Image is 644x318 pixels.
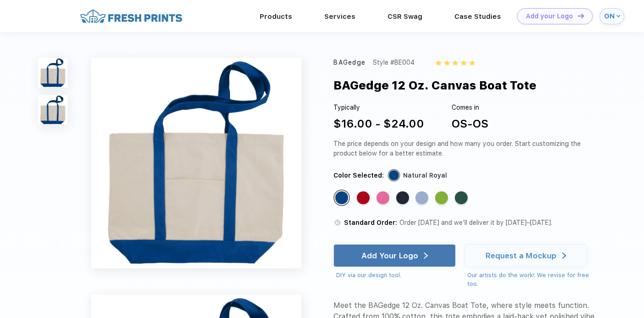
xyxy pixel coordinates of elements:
[361,251,418,260] div: Add Your Logo
[399,219,552,226] span: Order [DATE] and we’ll deliver it by [DATE]–[DATE].
[336,271,456,280] div: DIY via our design tool.
[333,139,597,158] div: The price depends on your design and how many you order. Start customizing the product below for ...
[467,271,597,289] div: Our artists do the work! We revise for free too.
[578,13,584,18] img: DT
[617,14,620,18] img: arrow_down_blue.svg
[469,60,475,66] img: yellow_star.svg
[77,8,185,24] img: fo%20logo%202.webp
[373,58,415,67] div: Style #BE004
[396,191,409,204] div: Natural Navy
[333,218,342,227] img: standard order
[424,252,428,259] img: white arrow
[38,95,68,125] img: func=resize&h=100
[455,191,468,204] div: Natural Forest
[403,171,447,180] div: Natural Royal
[461,60,466,66] img: yellow_star.svg
[486,251,557,260] div: Request a Mockup
[357,191,370,204] div: Natural Red
[526,12,573,20] div: Add your Logo
[344,219,397,226] span: Standard Order:
[562,252,566,259] img: white arrow
[415,191,428,204] div: Natural Light Blue
[333,171,384,180] div: Color Selected:
[444,60,450,66] img: yellow_star.svg
[452,103,488,112] div: Comes in
[38,58,68,88] img: func=resize&h=100
[452,116,488,132] div: OS-OS
[333,116,424,132] div: $16.00 - $24.00
[260,12,292,21] a: Products
[333,58,366,67] div: BAGedge
[453,60,458,66] img: yellow_star.svg
[436,60,441,66] img: yellow_star.svg
[91,58,301,268] img: func=resize&h=640
[333,103,424,112] div: Typically
[377,191,389,204] div: Natural Pink
[333,77,536,94] div: BAGedge 12 Oz. Canvas Boat Tote
[335,191,348,204] div: Natural Royal
[435,191,448,204] div: Natural Lime
[604,12,614,20] div: GN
